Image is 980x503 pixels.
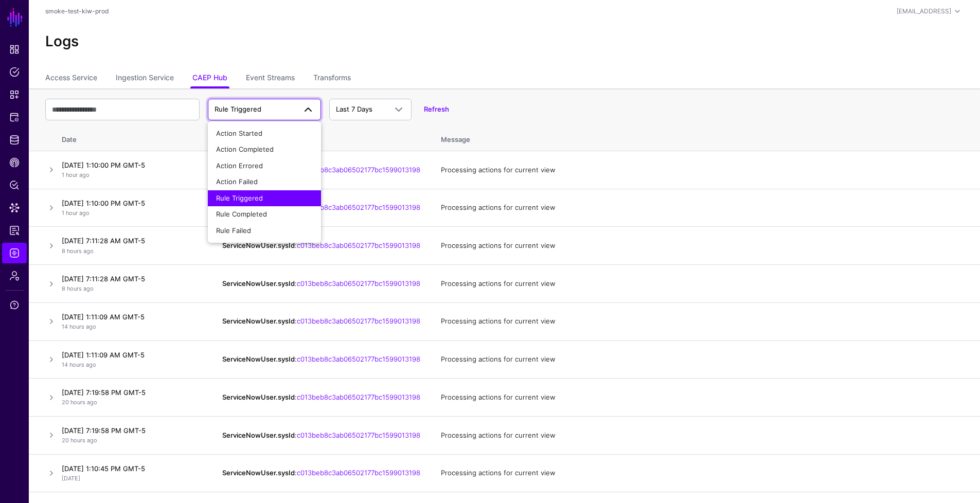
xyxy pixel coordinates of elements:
[62,160,202,170] h4: [DATE] 1:10:00 PM GMT-5
[62,274,202,283] h4: [DATE] 7:11:28 AM GMT-5
[9,67,20,77] span: Policies
[58,124,212,151] th: Date
[212,340,431,379] td: :
[212,416,431,454] td: :
[208,223,321,239] button: Rule Failed
[216,161,263,170] span: Action Errored
[297,203,420,211] a: c013beb8c3ab06502177bc1599013198
[62,426,202,435] h4: [DATE] 7:19:58 PM GMT-5
[62,209,202,218] p: 1 hour ago
[62,361,202,369] p: 14 hours ago
[62,236,202,245] h4: [DATE] 7:11:28 AM GMT-5
[297,355,420,363] a: c013beb8c3ab06502177bc1599013198
[246,69,295,88] a: Event Streams
[62,247,202,256] p: 8 hours ago
[2,220,27,241] a: Reports
[297,469,420,477] a: c013beb8c3ab06502177bc1599013198
[2,130,27,150] a: Identity Data Fabric
[431,379,980,417] td: Processing actions for current view
[2,265,27,286] a: Admin
[208,125,321,142] button: Action Started
[431,151,980,189] td: Processing actions for current view
[431,302,980,340] td: Processing actions for current view
[212,302,431,340] td: :
[431,227,980,265] td: Processing actions for current view
[297,317,420,325] a: c013beb8c3ab06502177bc1599013198
[222,469,295,477] strong: ServiceNowUser.sysId
[216,129,262,137] span: Action Started
[297,431,420,439] a: c013beb8c3ab06502177bc1599013198
[208,158,321,174] button: Action Errored
[208,174,321,190] button: Action Failed
[216,177,258,186] span: Action Failed
[297,166,420,174] a: c013beb8c3ab06502177bc1599013198
[62,436,202,445] p: 20 hours ago
[212,124,431,151] th: Entity
[222,393,295,401] strong: ServiceNowUser.sysId
[62,322,202,331] p: 14 hours ago
[222,355,295,363] strong: ServiceNowUser.sysId
[62,199,202,208] h4: [DATE] 1:10:00 PM GMT-5
[2,175,27,195] a: Policy Lens
[297,279,420,288] a: c013beb8c3ab06502177bc1599013198
[45,69,97,88] a: Access Service
[208,141,321,158] button: Action Completed
[222,279,295,288] strong: ServiceNowUser.sysId
[6,6,24,29] a: SGNL
[9,225,20,236] span: Reports
[431,416,980,454] td: Processing actions for current view
[62,474,202,483] p: [DATE]
[62,388,202,397] h4: [DATE] 7:19:58 PM GMT-5
[62,312,202,321] h4: [DATE] 1:11:09 AM GMT-5
[45,33,964,50] h2: Logs
[45,7,109,15] a: smoke-test-kiw-prod
[431,124,980,151] th: Message
[431,189,980,227] td: Processing actions for current view
[116,69,174,88] a: Ingestion Service
[9,89,20,100] span: Snippets
[431,340,980,379] td: Processing actions for current view
[431,265,980,303] td: Processing actions for current view
[297,393,420,401] a: c013beb8c3ab06502177bc1599013198
[62,398,202,407] p: 20 hours ago
[62,350,202,360] h4: [DATE] 1:11:09 AM GMT-5
[212,151,431,189] td: :
[2,62,27,82] a: Policies
[431,454,980,492] td: Processing actions for current view
[216,194,263,202] span: Rule Triggered
[9,248,20,258] span: Logs
[222,431,295,439] strong: ServiceNowUser.sysId
[216,226,251,235] span: Rule Failed
[2,107,27,128] a: Protected Systems
[208,206,321,223] button: Rule Completed
[212,454,431,492] td: :
[9,180,20,190] span: Policy Lens
[212,227,431,265] td: :
[222,241,295,249] strong: ServiceNowUser.sysId
[212,379,431,417] td: :
[212,189,431,227] td: :
[424,105,449,113] a: Refresh
[9,135,20,145] span: Identity Data Fabric
[9,44,20,55] span: Dashboard
[9,157,20,168] span: CAEP Hub
[222,317,295,325] strong: ServiceNowUser.sysId
[216,145,274,153] span: Action Completed
[192,69,227,88] a: CAEP Hub
[2,84,27,105] a: Snippets
[2,197,27,218] a: Data Lens
[216,210,267,218] span: Rule Completed
[212,265,431,303] td: :
[62,171,202,179] p: 1 hour ago
[9,203,20,213] span: Data Lens
[897,7,951,16] div: [EMAIL_ADDRESS]
[297,241,420,249] a: c013beb8c3ab06502177bc1599013198
[9,300,20,310] span: Support
[2,243,27,263] a: Logs
[9,112,20,122] span: Protected Systems
[2,39,27,60] a: Dashboard
[313,69,351,88] a: Transforms
[62,464,202,473] h4: [DATE] 1:10:45 PM GMT-5
[9,271,20,281] span: Admin
[215,105,261,113] span: Rule Triggered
